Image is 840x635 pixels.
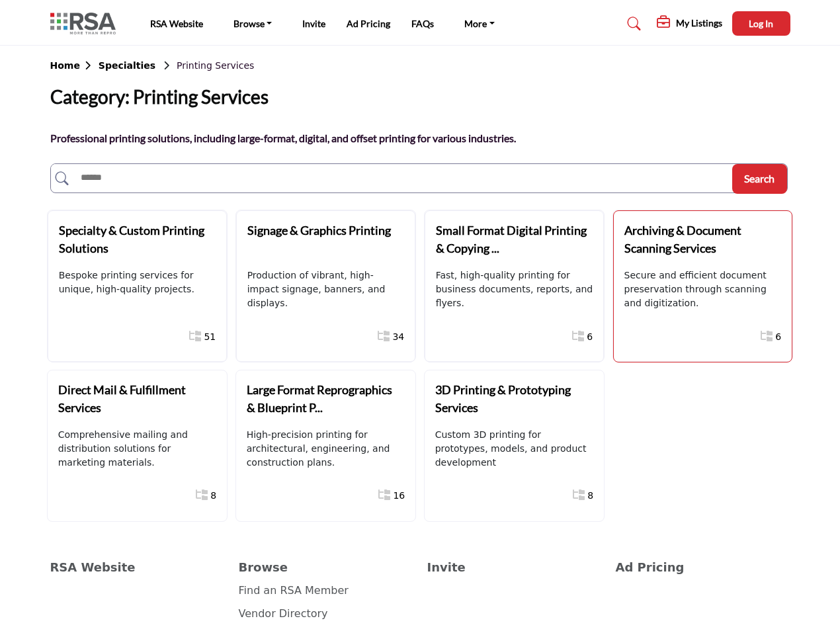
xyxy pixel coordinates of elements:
[239,607,328,620] a: Vendor Directory
[347,18,390,29] a: Ad Pricing
[427,558,602,576] a: Invite
[50,60,99,71] b: Home
[99,60,155,71] b: Specialties
[189,331,201,341] i: Show All 51 Sub-Categories
[224,15,282,33] a: Browse
[177,60,254,71] span: Printing Services
[239,584,349,597] a: Find an RSA Member
[436,223,587,255] b: Small Format Digital Printing & Copying ...
[58,382,186,415] b: Direct Mail & Fulfillment Services
[732,11,790,36] button: Log In
[50,558,225,576] a: RSA Website
[616,558,790,576] a: Ad Pricing
[455,15,504,33] a: More
[59,223,204,255] b: Specialty & Custom Printing Solutions
[50,86,269,108] h2: Category: Printing Services
[247,269,405,310] p: Production of vibrant, high-impact signage, banners, and displays.
[436,269,593,310] p: Fast, high-quality printing for business documents, reports, and flyers.
[624,269,782,310] p: Secure and efficient document preservation through scanning and digitization.
[411,18,434,29] a: FAQs
[196,489,208,500] i: Show All 8 Sub-Categories
[573,489,585,500] i: Show All 8 Sub-Categories
[676,17,722,29] h5: My Listings
[775,325,781,349] a: 6
[393,484,405,508] a: 16
[50,13,122,34] img: Site Logo
[59,269,216,296] p: Bespoke printing services for unique, high-quality projects.
[58,428,217,470] p: Comprehensive mailing and distribution solutions for marketing materials.
[302,18,325,29] a: Invite
[732,164,787,194] button: Search
[744,172,775,185] span: Search
[247,223,391,237] b: Signage & Graphics Printing
[587,484,593,508] a: 8
[587,325,593,349] a: 6
[749,18,773,29] span: Log In
[150,18,203,29] a: RSA Website
[210,484,216,508] a: 8
[378,331,390,341] i: Show All 34 Sub-Categories
[378,489,390,500] i: Show All 16 Sub-Categories
[50,126,516,150] p: Professional printing solutions, including large-format, digital, and offset printing for various...
[657,16,722,32] div: My Listings
[239,558,413,576] a: Browse
[761,331,773,341] i: Show All 6 Sub-Categories
[392,325,404,349] a: 34
[614,13,650,34] a: Search
[247,428,405,470] p: High-precision printing for architectural, engineering, and construction plans.
[435,382,571,415] b: 3D Printing & Prototyping Services
[572,331,584,341] i: Show All 6 Sub-Categories
[435,428,594,470] p: Custom 3D printing for prototypes, models, and product development
[247,382,392,415] b: Large Format Reprographics & Blueprint P...
[204,325,216,349] a: 51
[624,223,741,255] b: Archiving & Document Scanning Services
